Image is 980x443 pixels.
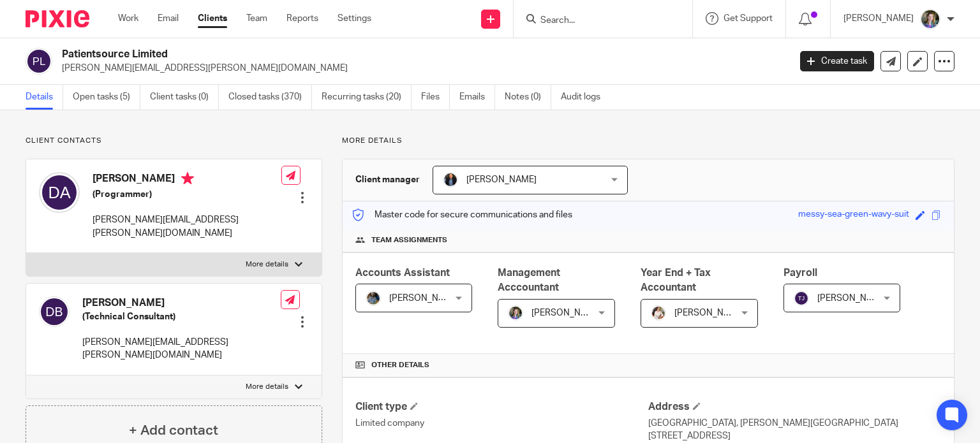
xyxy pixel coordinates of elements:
[498,268,560,293] span: Management Acccountant
[531,309,602,317] span: [PERSON_NAME]
[648,417,941,430] p: [GEOGRAPHIC_DATA], [PERSON_NAME][GEOGRAPHIC_DATA]
[794,291,809,306] img: svg%3E
[817,294,887,303] span: [PERSON_NAME]
[505,85,551,110] a: Notes (0)
[920,9,940,29] img: 1530183611242%20(1).jpg
[26,10,89,27] img: Pixie
[355,173,420,186] h3: Client manager
[355,268,450,278] span: Accounts Assistant
[355,400,648,414] h4: Client type
[843,12,914,25] p: [PERSON_NAME]
[73,85,140,110] a: Open tasks (5)
[62,62,781,75] p: [PERSON_NAME][EMAIL_ADDRESS][PERSON_NAME][DOMAIN_NAME]
[246,12,267,25] a: Team
[198,12,227,25] a: Clients
[371,235,447,245] span: Team assignments
[648,400,941,414] h4: Address
[338,12,371,25] a: Settings
[246,382,288,392] p: More details
[26,136,322,146] p: Client contacts
[466,175,537,184] span: [PERSON_NAME]
[508,305,523,321] img: 1530183611242%20(1).jpg
[539,15,654,27] input: Search
[459,85,495,110] a: Emails
[443,172,458,187] img: martin-hickman.jpg
[352,208,572,221] p: Master code for secure communications and files
[39,296,70,327] img: svg%3E
[228,85,312,110] a: Closed tasks (370)
[355,417,648,430] p: Limited company
[39,172,80,213] img: svg%3E
[561,85,610,110] a: Audit logs
[371,360,429,370] span: Other details
[342,136,954,146] p: More details
[26,85,63,110] a: Details
[158,12,179,25] a: Email
[82,310,281,323] h5: (Technical Consultant)
[421,85,450,110] a: Files
[651,305,666,321] img: Kayleigh%20Henson.jpeg
[181,172,194,185] i: Primary
[93,214,281,240] p: [PERSON_NAME][EMAIL_ADDRESS][PERSON_NAME][DOMAIN_NAME]
[322,85,412,110] a: Recurring tasks (20)
[93,188,281,201] h5: (Programmer)
[674,309,745,317] span: [PERSON_NAME]
[82,336,281,362] p: [PERSON_NAME][EMAIL_ADDRESS][PERSON_NAME][DOMAIN_NAME]
[26,48,52,75] img: svg%3E
[783,268,817,278] span: Payroll
[724,14,773,23] span: Get Support
[82,296,281,310] h4: [PERSON_NAME]
[800,51,874,71] a: Create task
[798,208,909,222] div: messy-sea-green-wavy-suit
[389,294,459,303] span: [PERSON_NAME]
[246,259,288,270] p: More details
[366,291,381,306] img: Jaskaran%20Singh.jpeg
[648,430,941,442] p: [STREET_ADDRESS]
[150,85,219,110] a: Client tasks (0)
[641,268,711,293] span: Year End + Tax Accountant
[129,421,218,440] h4: + Add contact
[62,48,637,61] h2: Patientsource Limited
[118,12,138,25] a: Work
[93,172,281,188] h4: [PERSON_NAME]
[286,12,318,25] a: Reports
